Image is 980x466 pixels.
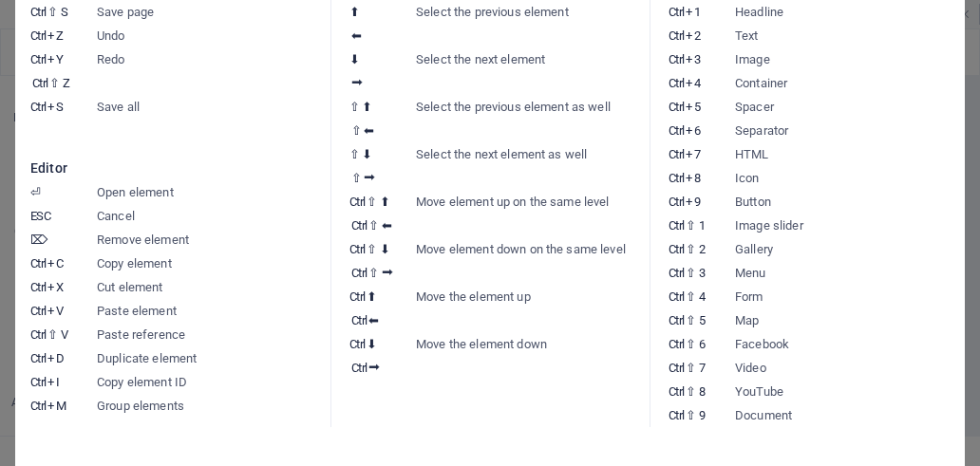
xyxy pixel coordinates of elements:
[61,5,67,19] i: S
[669,100,684,114] i: Ctrl
[97,47,321,95] dd: Redo
[735,119,959,142] dd: Separator
[669,337,684,351] i: Ctrl
[30,256,46,270] i: Ctrl
[364,171,376,185] i: ⮕
[686,218,696,233] i: ⇧
[30,5,46,19] i: Ctrl
[669,76,684,90] i: Ctrl
[382,266,394,280] i: ⮕
[735,261,959,285] dd: Menu
[416,142,640,190] dd: Select the next element as well
[699,266,705,280] i: 3
[30,375,46,389] i: Ctrl
[349,337,365,351] i: Ctrl
[47,52,63,66] i: Y
[47,399,66,413] i: M
[349,195,365,209] i: Ctrl
[669,266,684,280] i: Ctrl
[367,289,377,304] i: ⬆
[380,195,390,209] i: ⬆
[669,123,684,138] i: Ctrl
[686,100,700,114] i: 5
[351,123,362,138] i: ⇧
[63,76,69,90] i: Z
[686,28,700,43] i: 2
[416,237,640,285] dd: Move element down on the same level
[30,52,46,66] i: Ctrl
[416,285,640,332] dd: Move the element up
[669,171,684,185] i: Ctrl
[735,142,959,166] dd: HTML
[47,304,63,318] i: V
[416,190,640,237] dd: Move element up on the same level
[97,323,321,346] dd: Paste reference
[699,408,705,422] i: 9
[368,361,381,375] i: ⮕
[735,308,959,332] dd: Map
[351,171,362,185] i: ⇧
[349,52,360,66] i: ⬇
[351,218,367,233] i: Ctrl
[61,327,67,342] i: V
[97,394,321,418] dd: Group elements
[686,384,696,399] i: ⇧
[686,52,700,66] i: 3
[686,147,700,161] i: 7
[30,304,46,318] i: Ctrl
[686,76,700,90] i: 4
[686,337,696,351] i: ⇧
[382,218,392,233] i: ⬅
[686,123,700,138] i: 6
[735,403,959,427] dd: Document
[351,28,362,43] i: ⬅
[735,166,959,190] dd: Icon
[699,242,705,256] i: 2
[669,195,684,209] i: Ctrl
[735,71,959,95] dd: Container
[735,47,959,71] dd: Image
[699,337,705,351] i: 6
[669,147,684,161] i: Ctrl
[699,384,705,399] i: 8
[47,5,58,19] i: ⇧
[47,351,64,365] i: D
[669,218,684,233] i: Ctrl
[30,233,47,247] i: ⌦
[362,147,372,161] i: ⬇
[47,327,58,342] i: ⇧
[97,204,321,228] dd: Cancel
[368,313,379,327] i: ⬅
[97,346,321,370] dd: Duplicate element
[351,313,367,327] i: Ctrl
[30,185,41,199] i: ⏎
[30,209,50,223] i: ESC
[97,299,321,323] dd: Paste element
[362,100,372,114] i: ⬆
[49,76,60,90] i: ⇧
[699,289,705,304] i: 4
[686,289,696,304] i: ⇧
[30,327,46,342] i: Ctrl
[669,52,684,66] i: Ctrl
[47,28,63,43] i: Z
[686,361,696,375] i: ⇧
[97,370,321,394] dd: Copy element ID
[97,95,321,119] dd: Save all
[349,289,365,304] i: Ctrl
[735,24,959,47] dd: Text
[351,361,367,375] i: Ctrl
[686,171,700,185] i: 8
[349,100,360,114] i: ⇧
[30,280,46,294] i: Ctrl
[367,242,377,256] i: ⇧
[349,147,360,161] i: ⇧
[416,47,640,95] dd: Select the next element
[735,190,959,214] dd: Button
[735,95,959,119] dd: Spacer
[367,337,377,351] i: ⬇
[349,242,365,256] i: Ctrl
[30,100,46,114] i: Ctrl
[669,28,684,43] i: Ctrl
[47,375,59,389] i: I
